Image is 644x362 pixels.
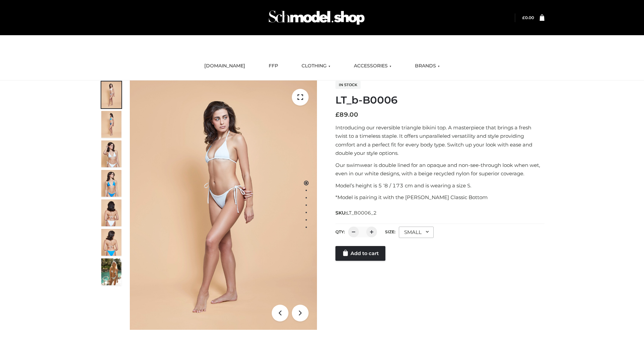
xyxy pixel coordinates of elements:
[335,111,339,118] span: £
[522,15,534,20] bdi: 0.00
[335,193,544,202] p: *Model is pairing it with the [PERSON_NAME] Classic Bottom
[101,140,121,167] img: ArielClassicBikiniTop_CloudNine_AzureSky_OW114ECO_3-scaled.jpg
[335,81,361,89] span: In stock
[264,59,283,73] a: FFP
[297,59,335,73] a: CLOTHING
[130,80,317,330] img: LT_b-B0006
[335,209,377,217] span: SKU:
[101,111,121,138] img: ArielClassicBikiniTop_CloudNine_AzureSky_OW114ECO_2-scaled.jpg
[101,170,121,197] img: ArielClassicBikiniTop_CloudNine_AzureSky_OW114ECO_4-scaled.jpg
[335,161,544,178] p: Our swimwear is double lined for an opaque and non-see-through look when wet, even in our white d...
[101,229,121,256] img: ArielClassicBikiniTop_CloudNine_AzureSky_OW114ECO_8-scaled.jpg
[335,111,358,118] bdi: 89.00
[335,181,544,190] p: Model’s height is 5 ‘8 / 173 cm and is wearing a size S.
[335,229,345,234] label: QTY:
[101,258,121,285] img: Arieltop_CloudNine_AzureSky2.jpg
[385,229,395,234] label: Size:
[522,15,525,20] span: £
[101,81,121,108] img: ArielClassicBikiniTop_CloudNine_AzureSky_OW114ECO_1-scaled.jpg
[410,59,445,73] a: BRANDS
[349,59,396,73] a: ACCESSORIES
[335,94,544,106] h1: LT_b-B0006
[335,123,544,158] p: Introducing our reversible triangle bikini top. A masterpiece that brings a fresh twist to a time...
[399,227,434,238] div: SMALL
[199,59,250,73] a: [DOMAIN_NAME]
[335,246,385,261] a: Add to cart
[101,199,121,226] img: ArielClassicBikiniTop_CloudNine_AzureSky_OW114ECO_7-scaled.jpg
[522,15,534,20] a: £0.00
[266,4,367,31] img: Schmodel Admin 964
[346,210,377,216] span: LT_B0006_2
